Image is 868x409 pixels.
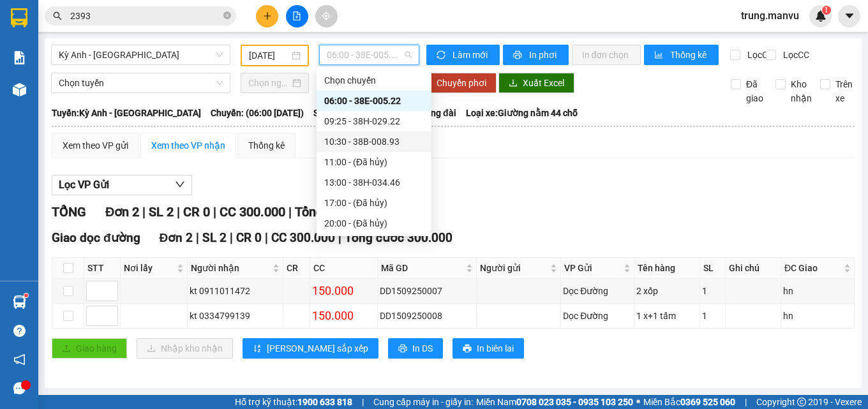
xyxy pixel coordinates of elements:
[190,284,281,298] div: kt 0911011472
[286,5,308,27] button: file-add
[196,230,199,245] span: |
[52,338,127,359] button: uploadGiao hàng
[362,395,364,409] span: |
[572,45,641,65] button: In đơn chọn
[498,73,574,93] button: downloadXuất Excel
[324,155,424,169] div: 11:00 - (Đã hủy)
[149,204,174,219] span: SL 2
[412,341,433,355] span: In DS
[324,73,424,87] div: Chọn chuyến
[151,138,225,152] div: Xem theo VP nhận
[561,304,634,329] td: Dọc Đường
[426,45,500,65] button: syncLàm mới
[654,50,665,61] span: bar-chart
[726,258,781,279] th: Ghi chú
[295,204,404,219] span: Tổng cước 300.000
[394,106,456,120] span: Tài xế: Tổng đài
[249,48,290,63] input: 14/09/2025
[783,309,852,323] div: hn
[223,11,231,19] span: close-circle
[263,11,272,20] span: plus
[778,48,811,62] span: Lọc CC
[202,230,227,245] span: SL 2
[513,50,524,61] span: printer
[52,175,192,195] button: Lọc VP Gửi
[52,108,201,118] b: Tuyến: Kỳ Anh - [GEOGRAPHIC_DATA]
[288,204,292,219] span: |
[105,204,139,219] span: Đơn 2
[378,304,477,329] td: DD1509250008
[13,51,26,64] img: solution-icon
[265,230,268,245] span: |
[292,11,301,20] span: file-add
[312,282,375,300] div: 150.000
[636,284,698,298] div: 2 xốp
[529,48,558,62] span: In phơi
[741,77,768,105] span: Đã giao
[830,77,858,105] span: Trên xe
[824,6,828,15] span: 1
[310,258,378,279] th: CC
[636,399,640,405] span: ⚪️
[324,175,424,190] div: 13:00 - 38H-034.46
[52,230,140,245] span: Giao dọc đường
[24,294,28,297] sup: 1
[317,70,431,91] div: Chọn chuyến
[476,395,633,409] span: Miền Nam
[297,397,352,407] strong: 1900 633 818
[324,196,424,210] div: 17:00 - (Đã hủy)
[271,230,335,245] span: CC 300.000
[742,48,775,62] span: Lọc CR
[373,395,473,409] span: Cung cấp máy in - giấy in:
[175,179,185,190] span: down
[437,50,447,61] span: sync
[324,114,424,128] div: 09:25 - 38H-029.22
[636,309,698,323] div: 1 x+1 tấm
[256,5,278,27] button: plus
[380,309,474,323] div: DD1509250008
[213,204,216,219] span: |
[378,279,477,304] td: DD1509250007
[11,8,27,27] img: logo-vxr
[634,258,700,279] th: Tên hàng
[248,76,290,90] input: Chọn ngày
[220,204,285,219] span: CC 300.000
[731,8,809,24] span: trung.manvu
[84,258,121,279] th: STT
[844,10,855,22] span: caret-down
[345,230,453,245] span: Tổng cước 300.000
[248,138,285,152] div: Thống kê
[13,325,26,337] span: question-circle
[381,261,463,275] span: Mã GD
[643,395,735,409] span: Miền Bắc
[223,10,231,22] span: close-circle
[338,230,341,245] span: |
[324,94,424,108] div: 06:00 - 38E-005.22
[315,5,338,27] button: aim
[786,77,817,105] span: Kho nhận
[644,45,719,65] button: bar-chartThống kê
[177,204,180,219] span: |
[477,341,514,355] span: In biên lai
[784,261,841,275] span: ĐC Giao
[137,338,233,359] button: downloadNhập kho nhận
[516,397,633,407] strong: 0708 023 035 - 0935 103 250
[509,78,518,89] span: download
[13,382,26,394] span: message
[313,106,384,120] span: Số xe: 38E-005.22
[480,261,548,275] span: Người gửi
[380,284,474,298] div: DD1509250007
[745,395,747,409] span: |
[70,9,221,23] input: Tìm tên, số ĐT hoặc mã đơn
[503,45,569,65] button: printerIn phơi
[236,230,262,245] span: CR 0
[523,76,564,90] span: Xuất Excel
[463,344,472,354] span: printer
[838,5,860,27] button: caret-down
[702,284,723,298] div: 1
[312,307,375,325] div: 150.000
[13,353,26,366] span: notification
[63,138,128,152] div: Xem theo VP gửi
[322,11,331,20] span: aim
[230,230,233,245] span: |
